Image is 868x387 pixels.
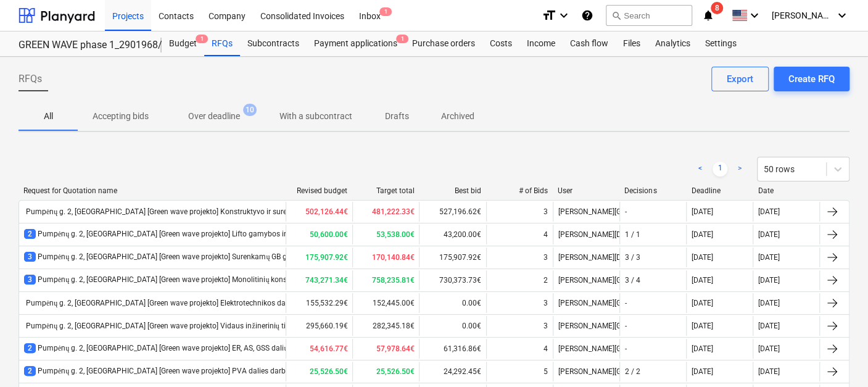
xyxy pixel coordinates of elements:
[611,10,621,20] span: search
[553,248,619,267] div: [PERSON_NAME][DEMOGRAPHIC_DATA]
[204,31,240,56] div: RFQs
[758,299,780,307] div: [DATE]
[758,253,780,262] div: [DATE]
[563,31,616,56] div: Cash flow
[424,186,481,195] div: Best bid
[692,186,748,195] div: Deadline
[286,316,352,336] div: 295,660.19€
[305,253,347,262] b: 175,907.92€
[625,276,640,285] div: 3 / 4
[544,253,548,262] div: 3
[772,10,833,20] span: [PERSON_NAME][DEMOGRAPHIC_DATA]
[648,31,698,56] a: Analytics
[693,162,708,177] a: Previous page
[305,276,347,285] b: 743,271.34€
[788,71,835,87] div: Create RFQ
[482,31,519,56] a: Costs
[519,31,563,56] a: Income
[419,293,486,313] div: 0.00€
[758,322,780,330] div: [DATE]
[419,270,486,290] div: 730,373.73€
[240,31,307,56] a: Subcontracts
[553,316,619,336] div: [PERSON_NAME][GEOGRAPHIC_DATA]
[419,225,486,244] div: 43,200.00€
[713,162,727,177] a: Page 1 is your current page
[379,7,392,16] span: 1
[309,230,347,239] b: 50,600.00€
[692,276,713,285] div: [DATE]
[162,31,204,56] a: Budget1
[544,299,548,307] div: 3
[357,186,414,195] div: Target total
[24,229,36,239] span: 2
[758,276,780,285] div: [DATE]
[624,186,681,195] div: Decisions
[309,367,347,376] b: 25,526.50€
[396,35,408,43] span: 1
[558,186,614,195] div: User
[162,31,204,56] div: Budget
[542,8,556,23] i: format_size
[352,316,419,336] div: 282,345.18€
[581,8,593,23] i: Knowledge base
[758,367,780,376] div: [DATE]
[553,270,619,290] div: [PERSON_NAME][GEOGRAPHIC_DATA]
[692,299,713,307] div: [DATE]
[747,8,762,23] i: keyboard_arrow_down
[376,367,414,376] b: 25,526.50€
[553,339,619,359] div: [PERSON_NAME][GEOGRAPHIC_DATA]
[625,253,640,262] div: 3 / 3
[371,207,414,216] b: 481,222.33€
[19,72,42,86] span: RFQs
[419,202,486,222] div: 527,196.62€
[371,253,414,262] b: 170,140.84€
[544,230,548,239] div: 4
[692,322,713,330] div: [DATE]
[698,31,744,56] a: Settings
[711,67,769,91] button: Export
[371,276,414,285] b: 758,235.81€
[405,31,482,56] a: Purchase orders
[702,8,714,23] i: notifications
[606,5,692,26] button: Search
[806,328,868,387] iframe: Chat Widget
[553,293,619,313] div: [PERSON_NAME][GEOGRAPHIC_DATA]
[625,322,627,330] div: -
[625,367,640,376] div: 2 / 2
[774,67,849,91] button: Create RFQ
[307,31,405,56] div: Payment applications
[625,344,627,353] div: -
[309,344,347,353] b: 54,616.77€
[419,339,486,359] div: 61,316.86€
[307,31,405,56] a: Payment applications1
[553,202,619,222] div: [PERSON_NAME][GEOGRAPHIC_DATA]
[419,316,486,336] div: 0.00€
[24,252,358,262] div: Pumpėnų g. 2, [GEOGRAPHIC_DATA] [Green wave projekto] Surenkamų GB gaminių konkursas. 2E
[376,344,414,353] b: 57,978.64€
[24,343,389,354] div: Pumpėnų g. 2, [GEOGRAPHIC_DATA] [Green wave projekto] ER, AS, GSS dalių darbų įrengimo konkursas. 2E
[625,207,627,216] div: -
[286,293,352,313] div: 155,532.29€
[291,186,347,195] div: Revised budget
[692,344,713,353] div: [DATE]
[491,186,548,195] div: # of Bids
[24,343,36,353] span: 2
[19,39,147,52] div: GREEN WAVE phase 1_2901968/2901969/2901972
[376,230,414,239] b: 53,538.00€
[24,275,392,285] div: Pumpėnų g. 2, [GEOGRAPHIC_DATA] [Green wave projekto] Monolitinių konstrukcijų įrengimo konkursas...
[692,207,713,216] div: [DATE]
[544,322,548,330] div: 3
[24,207,428,217] div: Pumpėnų g. 2, [GEOGRAPHIC_DATA] [Green wave projekto] Konstruktyvo ir surenkamų gaminių montavimo...
[727,71,753,87] div: Export
[93,110,149,123] p: Accepting bids
[24,366,36,376] span: 2
[616,31,648,56] a: Files
[24,366,370,377] div: Pumpėnų g. 2, [GEOGRAPHIC_DATA] [Green wave projekto] PVA dalies darbų įrengimo konkursas. 2E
